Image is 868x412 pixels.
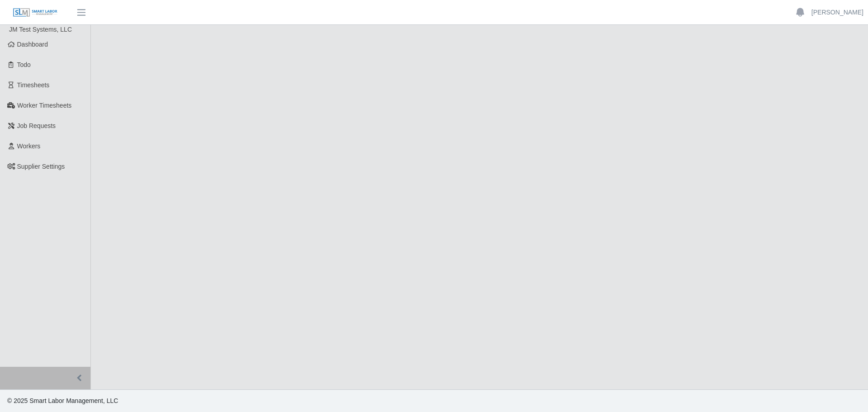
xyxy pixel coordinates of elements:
span: Timesheets [17,81,50,89]
span: Supplier Settings [17,163,65,170]
span: Todo [17,61,31,68]
span: Dashboard [17,41,48,48]
span: © 2025 Smart Labor Management, LLC [7,397,118,404]
a: [PERSON_NAME] [811,8,863,17]
img: SLM Logo [13,8,58,18]
span: Job Requests [17,122,56,129]
span: Workers [17,142,41,150]
span: JM Test Systems, LLC [9,26,72,33]
span: Worker Timesheets [17,102,71,109]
